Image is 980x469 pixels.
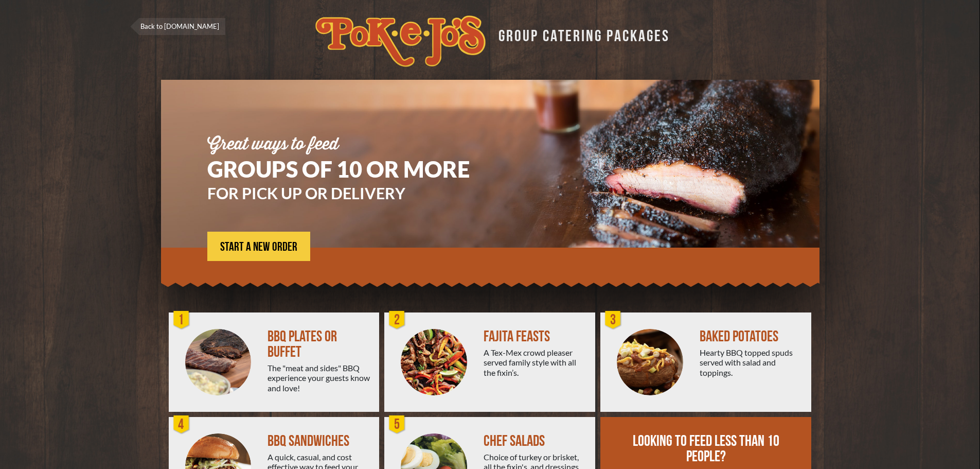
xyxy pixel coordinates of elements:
[484,329,587,344] div: FAJITA FEASTS
[484,348,587,377] div: A Tex-Mex crowd pleaser served family style with all the fixin’s.
[207,185,501,201] h3: FOR PICK UP OR DELIVERY
[401,329,467,395] img: PEJ-Fajitas.png
[220,241,297,253] span: START A NEW ORDER
[387,310,407,331] div: 2
[268,329,371,360] div: BBQ PLATES OR BUFFET
[207,158,501,180] h1: GROUPS OF 10 OR MORE
[617,329,683,395] img: PEJ-Baked-Potato.png
[268,433,371,449] div: BBQ SANDWICHES
[603,310,623,331] div: 3
[700,348,803,377] div: Hearty BBQ topped spuds served with salad and toppings.
[207,136,501,153] div: Great ways to feed
[700,329,803,344] div: BAKED POTATOES
[631,433,781,464] div: LOOKING TO FEED LESS THAN 10 PEOPLE?
[387,414,407,435] div: 5
[171,310,192,331] div: 1
[130,18,225,35] a: Back to [DOMAIN_NAME]
[207,232,310,261] a: START A NEW ORDER
[171,414,192,435] div: 4
[484,433,587,449] div: CHEF SALADS
[185,329,252,395] img: PEJ-BBQ-Buffet.png
[491,24,670,44] div: GROUP CATERING PACKAGES
[315,15,486,67] img: logo.svg
[268,363,371,393] div: The "meat and sides" BBQ experience your guests know and love!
